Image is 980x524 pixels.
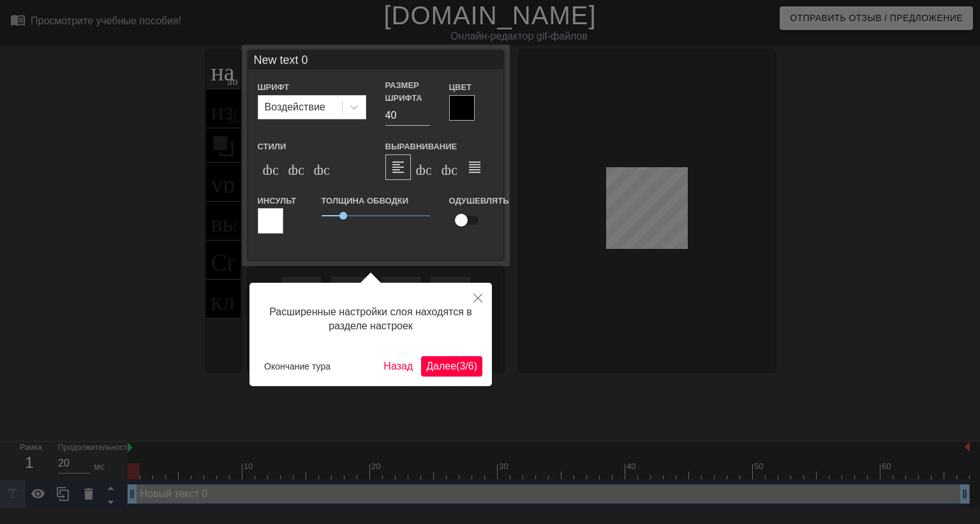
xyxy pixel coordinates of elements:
[383,361,413,371] ya-tr-span: Назад
[269,306,472,331] ya-tr-span: Расширенные настройки слоя находятся в разделе настроек
[259,357,336,376] button: Окончание тура
[421,356,482,377] button: Далее
[465,361,468,371] ya-tr-span: /
[426,361,456,371] ya-tr-span: Далее
[456,361,459,371] ya-tr-span: (
[464,283,492,312] button: Закрыть
[468,361,474,371] ya-tr-span: 6
[474,361,477,371] ya-tr-span: )
[459,361,465,371] ya-tr-span: 3
[378,356,418,377] button: Назад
